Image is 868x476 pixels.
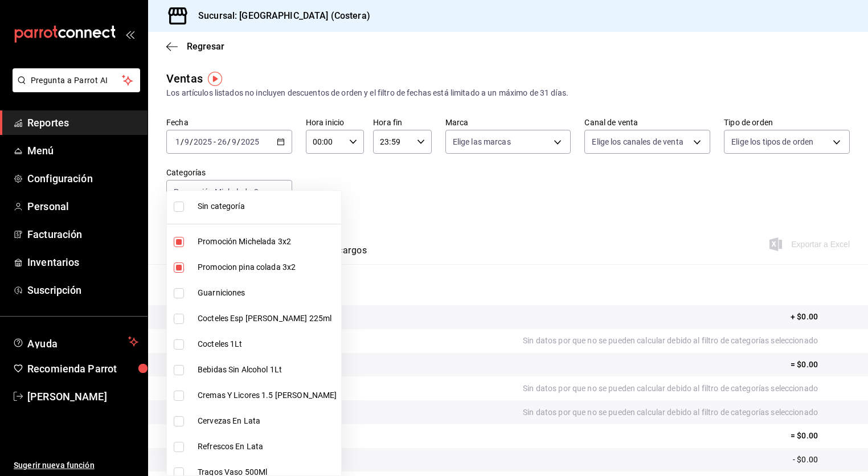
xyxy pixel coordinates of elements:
span: Bebidas Sin Alcohol 1Lt [198,364,337,376]
img: Tooltip marker [208,72,222,86]
span: Promoción Michelada 3x2 [198,236,337,248]
span: Refrescos En Lata [198,441,337,453]
span: Cervezas En Lata [198,415,337,427]
span: Cocteles 1Lt [198,338,337,350]
span: Guarniciones [198,287,337,299]
span: Cocteles Esp [PERSON_NAME] 225ml [198,313,337,325]
span: Cremas Y Licores 1.5 [PERSON_NAME] [198,389,337,401]
span: Promocion pina colada 3x2 [198,261,337,273]
span: Sin categoría [198,200,337,212]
